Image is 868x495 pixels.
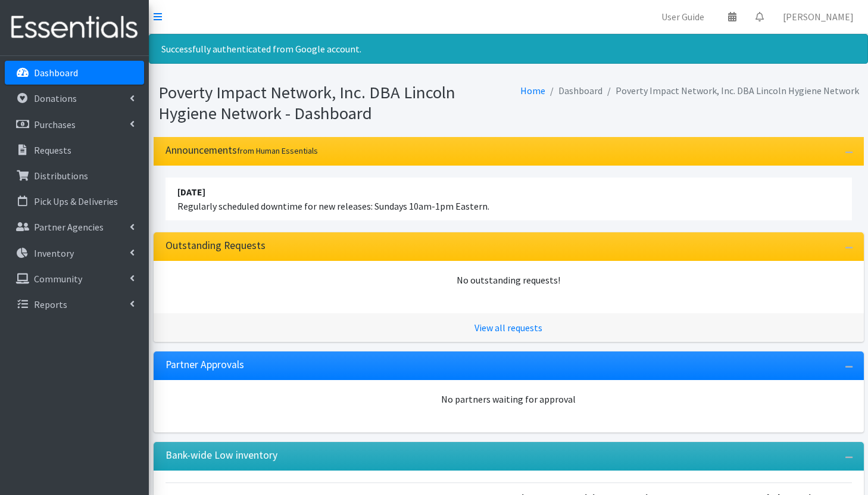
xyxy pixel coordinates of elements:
[34,221,104,233] p: Partner Agencies
[5,292,144,316] a: Reports
[5,267,144,291] a: Community
[5,189,144,213] a: Pick Ups & Deliveries
[5,164,144,188] a: Distributions
[34,298,67,310] p: Reports
[34,170,88,182] p: Distributions
[474,322,542,334] a: View all requests
[149,34,868,64] div: Successfully authenticated from Google account.
[5,86,144,110] a: Donations
[34,247,74,259] p: Inventory
[34,273,82,285] p: Community
[166,178,852,220] li: Regularly scheduled downtime for new releases: Sundays 10am-1pm Eastern.
[158,82,504,123] h1: Poverty Impact Network, Inc. DBA Lincoln Hygiene Network - Dashboard
[166,392,852,406] div: No partners waiting for approval
[773,5,863,29] a: [PERSON_NAME]
[520,85,545,96] a: Home
[5,241,144,265] a: Inventory
[545,82,602,99] li: Dashboard
[34,67,78,79] p: Dashboard
[166,144,318,157] h3: Announcements
[166,239,266,252] h3: Outstanding Requests
[652,5,714,29] a: User Guide
[237,145,318,156] small: from Human Essentials
[166,449,277,462] h3: Bank-wide Low inventory
[5,8,144,48] img: HumanEssentials
[5,61,144,85] a: Dashboard
[34,92,77,104] p: Donations
[166,273,852,287] div: No outstanding requests!
[602,82,859,99] li: Poverty Impact Network, Inc. DBA Lincoln Hygiene Network
[34,144,71,156] p: Requests
[177,186,205,198] strong: [DATE]
[5,215,144,239] a: Partner Agencies
[34,119,76,130] p: Purchases
[5,113,144,136] a: Purchases
[166,359,244,371] h3: Partner Approvals
[5,138,144,162] a: Requests
[34,195,118,207] p: Pick Ups & Deliveries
